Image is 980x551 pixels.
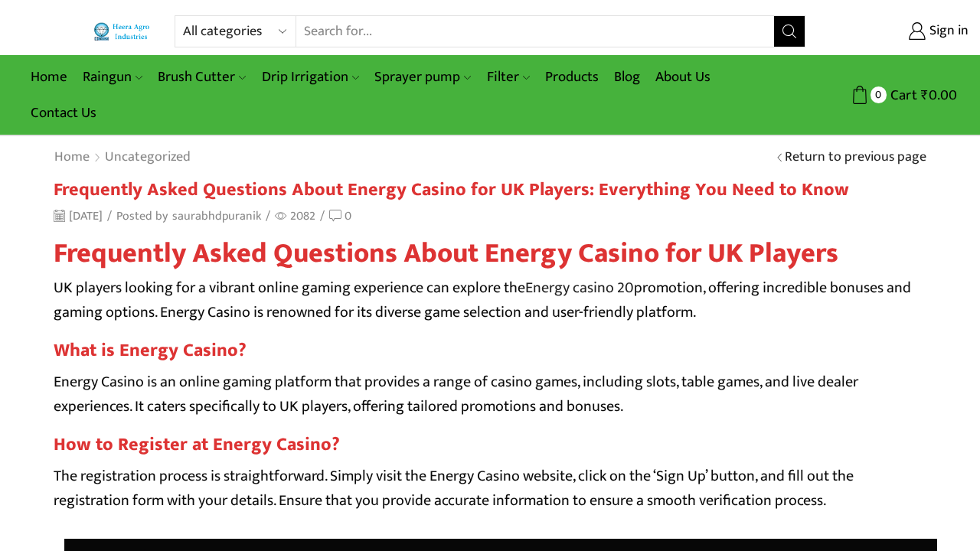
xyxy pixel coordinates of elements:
[648,59,718,95] a: About Us
[345,206,351,226] span: 0
[921,83,957,107] bdi: 0.00
[54,434,926,456] h2: How to Register at Energy Casino?
[821,81,957,109] a: 0 Cart ₹0.00
[296,16,774,47] input: Search for...
[871,86,887,103] span: 0
[54,207,351,225] div: Posted by
[921,83,929,107] span: ₹
[107,207,112,225] span: /
[54,148,90,168] a: Home
[150,59,253,95] a: Brush Cutter
[537,59,606,95] a: Products
[266,207,270,225] span: /
[525,275,634,301] a: Energy casino 20
[54,340,926,362] h2: What is Energy Casino?
[887,85,917,106] span: Cart
[75,59,150,95] a: Raingun
[774,16,805,47] button: Search button
[785,148,926,168] a: Return to previous page
[104,148,191,168] a: Uncategorized
[479,59,537,95] a: Filter
[926,21,969,41] span: Sign in
[54,237,926,270] h1: Frequently Asked Questions About Energy Casino for UK Players
[828,18,969,45] a: Sign in
[54,207,103,225] time: [DATE]
[275,207,315,225] span: 2082
[54,275,926,324] p: UK players looking for a vibrant online gaming experience can explore the promotion, offering inc...
[23,59,75,95] a: Home
[367,59,479,95] a: Sprayer pump
[606,59,648,95] a: Blog
[54,179,926,201] h2: Frequently Asked Questions About Energy Casino for UK Players: Everything You Need to Know
[54,464,926,513] p: The registration process is straightforward. Simply visit the Energy Casino website, click on the...
[172,207,261,225] a: saurabhdpuranik
[54,370,926,419] p: Energy Casino is an online gaming platform that provides a range of casino games, including slots...
[23,95,104,131] a: Contact Us
[320,207,325,225] span: /
[329,207,351,225] a: 0
[254,59,367,95] a: Drip Irrigation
